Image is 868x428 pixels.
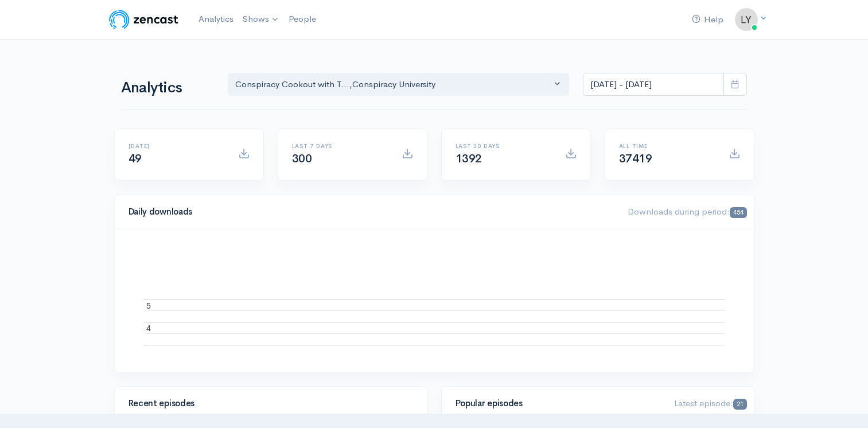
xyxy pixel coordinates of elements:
a: Help [687,7,728,32]
h4: Popular episodes [456,399,661,408]
h6: Last 7 days [292,143,388,149]
span: 21 [733,399,746,410]
span: Latest episode: [674,398,746,408]
a: Shows [238,7,284,32]
h4: Recent episodes [129,399,406,408]
a: Analytics [194,7,238,32]
a: People [284,7,321,32]
h6: Last 30 days [456,143,551,149]
h1: Analytics [121,80,214,96]
span: 37419 [619,151,652,166]
span: 49 [129,151,142,166]
button: Conspiracy Cookout with T..., Conspiracy University [228,73,570,96]
span: Downloads during period: [628,206,746,217]
span: 1392 [456,151,482,166]
h4: Daily downloads [129,207,614,217]
text: 4 [146,324,151,333]
text: 5 [146,301,151,310]
input: analytics date range selector [583,73,724,96]
h6: [DATE] [129,143,224,149]
img: ZenCast Logo [107,8,180,31]
span: 454 [730,207,746,218]
svg: A chart. [129,243,740,358]
img: ... [735,8,758,31]
h6: All time [619,143,715,149]
span: 300 [292,151,312,166]
div: Conspiracy Cookout with T... , Conspiracy University [235,78,552,91]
